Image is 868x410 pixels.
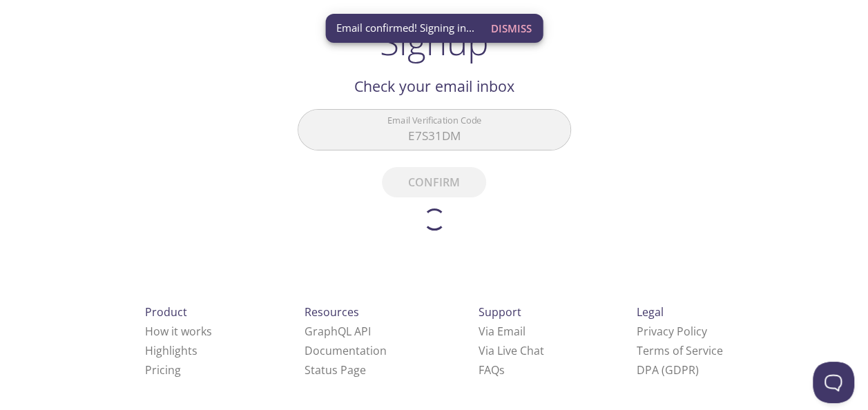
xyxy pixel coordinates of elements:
[637,343,723,358] a: Terms of Service
[637,362,699,378] a: DPA (GDPR)
[485,15,537,41] button: Dismiss
[336,21,474,35] span: Email confirmed! Signing in...
[637,324,707,339] a: Privacy Policy
[145,324,212,339] a: How it works
[305,324,371,339] a: GraphQL API
[637,304,664,320] span: Legal
[491,19,532,37] span: Dismiss
[305,362,366,378] a: Status Page
[305,304,359,320] span: Resources
[479,343,544,358] a: Via Live Chat
[479,362,505,378] a: FAQ
[380,21,489,62] h1: Signup
[145,362,181,378] a: Pricing
[479,324,525,339] a: Via Email
[145,343,197,358] a: Highlights
[479,304,521,320] span: Support
[305,343,387,358] a: Documentation
[813,362,854,403] iframe: Help Scout Beacon - Open
[298,75,571,98] h2: Check your email inbox
[499,362,505,378] span: s
[145,304,187,320] span: Product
